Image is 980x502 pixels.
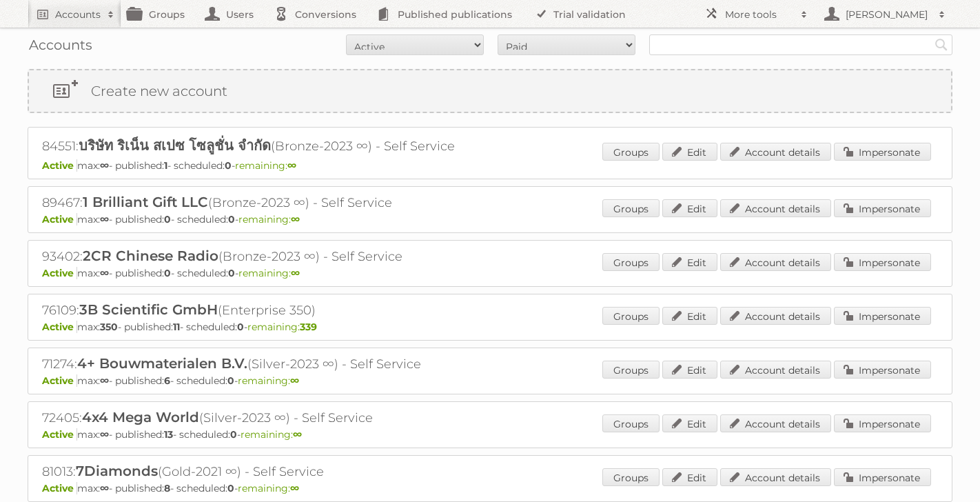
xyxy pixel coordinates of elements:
p: max: - published: - scheduled: - [42,374,938,387]
a: Impersonate [834,468,931,486]
span: remaining: [241,428,302,441]
p: max: - published: - scheduled: - [42,428,938,441]
strong: 339 [300,321,317,333]
strong: ∞ [100,267,109,279]
a: Edit [662,414,717,432]
a: Impersonate [834,414,931,432]
a: Edit [662,253,717,271]
a: Account details [720,143,831,161]
a: Groups [602,414,660,432]
a: Impersonate [834,307,931,325]
h2: 93402: (Bronze-2023 ∞) - Self Service [42,248,524,265]
p: max: - published: - scheduled: - [42,321,938,333]
a: Edit [662,307,717,325]
strong: 13 [164,428,173,441]
p: max: - published: - scheduled: - [42,482,938,494]
a: Account details [720,199,831,217]
strong: ∞ [100,428,109,441]
a: Groups [602,361,660,379]
a: Account details [720,468,831,486]
strong: ∞ [100,482,109,494]
p: max: - published: - scheduled: - [42,213,938,225]
span: remaining: [238,213,300,225]
strong: ∞ [291,267,300,279]
h2: Accounts [55,8,101,21]
strong: 350 [100,321,118,333]
a: Account details [720,307,831,325]
a: Impersonate [834,199,931,217]
span: บริษัท ริเน็น สเปซ โซลูชั่น จำกัด [79,137,271,154]
strong: ∞ [291,213,300,225]
a: Groups [602,199,660,217]
strong: 0 [164,267,171,279]
a: Impersonate [834,143,931,161]
h2: More tools [725,8,794,21]
a: Groups [602,253,660,271]
span: 2CR Chinese Radio [83,248,218,264]
a: Account details [720,414,831,432]
span: Active [42,428,77,441]
strong: ∞ [100,374,109,387]
span: remaining: [238,482,299,494]
span: Active [42,267,77,279]
a: Groups [602,143,660,161]
strong: 0 [237,321,244,333]
input: Search [931,34,952,55]
span: Active [42,321,77,333]
span: Active [42,159,77,172]
span: 4x4 Mega World [82,409,199,425]
span: remaining: [238,374,299,387]
h2: 81013: (Gold-2021 ∞) - Self Service [42,463,524,481]
span: remaining: [247,321,317,333]
h2: 76109: (Enterprise 350) [42,301,524,319]
span: 4+ Bouwmaterialen B.V. [77,355,247,372]
a: Edit [662,199,717,217]
p: max: - published: - scheduled: - [42,267,938,279]
p: max: - published: - scheduled: - [42,159,938,172]
h2: [PERSON_NAME] [842,8,932,21]
strong: ∞ [293,428,302,441]
h2: 71274: (Silver-2023 ∞) - Self Service [42,355,524,373]
a: Edit [662,468,717,486]
strong: 0 [228,213,235,225]
a: Groups [602,307,660,325]
span: remaining: [235,159,296,172]
strong: 0 [164,213,171,225]
a: Edit [662,361,717,379]
span: Active [42,213,77,225]
a: Create new account [29,70,951,112]
h2: 89467: (Bronze-2023 ∞) - Self Service [42,194,524,212]
h2: 72405: (Silver-2023 ∞) - Self Service [42,409,524,427]
strong: 8 [164,482,170,494]
a: Account details [720,361,831,379]
span: Active [42,374,77,387]
strong: ∞ [100,159,109,172]
a: Impersonate [834,253,931,271]
span: 7Diamonds [76,463,158,479]
strong: 0 [228,267,235,279]
strong: 0 [225,159,232,172]
strong: ∞ [100,213,109,225]
a: Account details [720,253,831,271]
span: remaining: [238,267,300,279]
strong: ∞ [290,374,299,387]
span: Active [42,482,77,494]
strong: ∞ [287,159,296,172]
strong: 0 [230,428,237,441]
h2: 84551: (Bronze-2023 ∞) - Self Service [42,134,524,158]
strong: 1 [164,159,167,172]
strong: 6 [164,374,170,387]
a: Impersonate [834,361,931,379]
span: 3B Scientific GmbH [79,301,218,318]
a: Edit [662,143,717,161]
a: Groups [602,468,660,486]
strong: 11 [173,321,180,333]
span: 1 Brilliant Gift LLC [83,194,208,210]
strong: 0 [227,482,234,494]
strong: ∞ [290,482,299,494]
strong: 0 [227,374,234,387]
